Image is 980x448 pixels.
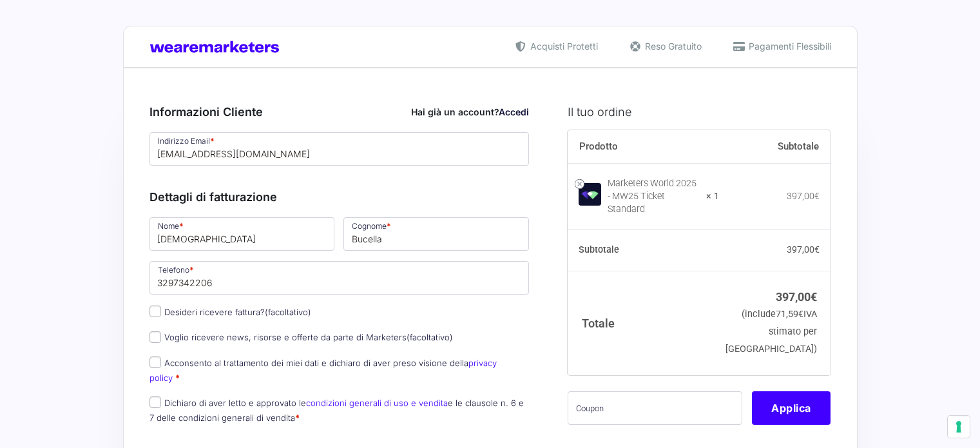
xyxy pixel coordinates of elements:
[579,183,601,206] img: Marketers World 2025 - MW25 Ticket Standard
[149,217,335,251] input: Nome *
[814,191,820,201] span: €
[798,309,803,320] span: €
[149,398,524,423] label: Dichiaro di aver letto e approvato le e le clausole n. 6 e 7 delle condizioni generali di vendita
[149,307,311,317] label: Desideri ricevere fattura?
[407,332,453,342] span: (facoltativo)
[776,290,817,304] bdi: 397,00
[343,217,529,251] input: Cognome *
[149,396,161,408] input: Dichiaro di aver letto e approvato lecondizioni generali di uso e venditae le clausole n. 6 e 7 d...
[568,103,831,121] h3: Il tuo ordine
[568,391,742,425] input: Coupon
[719,130,831,164] th: Subtotale
[149,332,453,342] label: Voglio ricevere news, risorse e offerte da parte di Marketers
[149,358,497,383] label: Acconsento al trattamento dei miei dati e dichiaro di aver preso visione della
[948,416,970,438] button: Le tue preferenze relative al consenso per le tecnologie di tracciamento
[642,39,702,53] span: Reso Gratuito
[568,230,719,271] th: Subtotale
[306,398,448,408] a: condizioni generali di uso e vendita
[725,309,817,355] small: (include IVA stimato per [GEOGRAPHIC_DATA])
[752,391,831,425] button: Applica
[706,190,719,203] strong: × 1
[265,307,311,317] span: (facoltativo)
[149,261,530,295] input: Telefono *
[149,103,530,121] h3: Informazioni Cliente
[811,290,817,304] span: €
[745,39,831,53] span: Pagamenti Flessibili
[787,191,820,201] bdi: 397,00
[149,132,530,166] input: Indirizzo Email *
[149,306,161,317] input: Desideri ricevere fattura?(facoltativo)
[411,105,529,119] div: Hai già un account?
[527,39,598,53] span: Acquisti Protetti
[149,188,530,206] h3: Dettagli di fatturazione
[568,271,719,375] th: Totale
[499,106,529,117] a: Accedi
[608,177,698,216] div: Marketers World 2025 - MW25 Ticket Standard
[568,130,719,164] th: Prodotto
[149,356,161,368] input: Acconsento al trattamento dei miei dati e dichiaro di aver preso visione dellaprivacy policy
[787,244,820,255] bdi: 397,00
[10,398,49,436] iframe: Customerly Messenger Launcher
[776,309,803,320] span: 71,59
[149,331,161,343] input: Voglio ricevere news, risorse e offerte da parte di Marketers(facoltativo)
[814,244,820,255] span: €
